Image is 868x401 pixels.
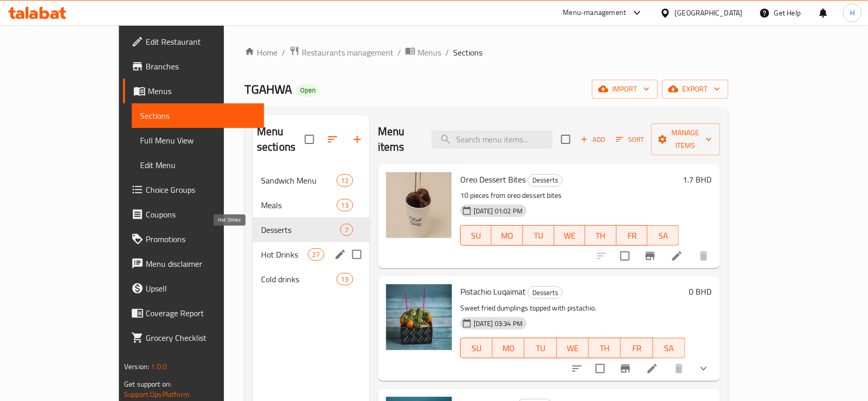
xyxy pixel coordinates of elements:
[261,174,337,187] div: Sandwich Menu
[653,338,685,358] button: SA
[525,338,557,358] button: TU
[589,358,611,379] span: Select to update
[253,168,370,193] div: Sandwich Menu12
[146,233,256,245] span: Promotions
[397,46,401,59] li: /
[418,46,441,59] span: Menus
[124,377,171,391] span: Get support on:
[492,225,523,246] button: MO
[289,46,393,59] a: Restaurants management
[460,284,526,299] span: Pistachio Luqaimat
[493,338,525,358] button: MO
[282,46,285,59] li: /
[691,244,716,268] button: delete
[563,7,627,19] div: Menu-management
[683,172,712,187] h6: 1.7 BHD
[850,7,855,19] span: H
[261,199,337,211] div: Meals
[341,225,353,235] span: 7
[614,245,636,267] span: Select to update
[261,273,337,285] span: Cold drinks
[648,225,679,246] button: SA
[497,341,520,356] span: MO
[585,225,617,246] button: TH
[123,177,264,202] a: Choice Groups
[261,248,308,261] span: Hot Drinks
[146,35,256,48] span: Edit Restaurant
[621,228,644,243] span: FR
[337,176,353,186] span: 12
[123,276,264,301] a: Upsell
[140,159,256,171] span: Edit Menu
[253,267,370,291] div: Cold drinks13
[445,46,449,59] li: /
[460,338,493,358] button: SU
[132,153,264,177] a: Edit Menu
[253,193,370,217] div: Meals13
[132,103,264,128] a: Sections
[151,360,167,373] span: 1.0.0
[470,206,527,216] span: [DATE] 01:02 PM
[299,129,320,150] span: Select all sections
[659,126,712,152] span: Manage items
[146,208,256,221] span: Coupons
[123,29,264,54] a: Edit Restaurant
[589,228,613,243] span: TH
[616,134,645,145] span: Sort
[146,184,256,196] span: Choice Groups
[600,83,650,96] span: import
[123,325,264,350] a: Grocery Checklist
[614,132,647,148] button: Sort
[529,341,552,356] span: TU
[555,129,577,150] span: Select section
[123,227,264,251] a: Promotions
[528,287,562,299] span: Desserts
[528,174,562,186] span: Desserts
[610,132,651,148] span: Sort items
[253,164,370,296] nav: Menu sections
[337,200,353,210] span: 13
[527,228,550,243] span: TU
[691,356,716,381] button: show more
[302,46,393,59] span: Restaurants management
[460,172,526,187] span: Oreo Dessert Bites
[465,228,488,243] span: SU
[453,46,482,59] span: Sections
[662,80,728,99] button: export
[470,319,527,329] span: [DATE] 03:34 PM
[148,85,256,97] span: Menus
[340,224,353,236] div: items
[146,282,256,295] span: Upsell
[405,46,441,59] a: Menus
[621,338,653,358] button: FR
[257,124,305,155] h2: Menu sections
[565,356,589,381] button: sort-choices
[320,127,345,152] span: Sort sections
[253,242,370,267] div: Hot Drinks27edit
[625,341,649,356] span: FR
[652,228,675,243] span: SA
[140,110,256,122] span: Sections
[146,60,256,72] span: Branches
[123,301,264,325] a: Coverage Report
[592,80,658,99] button: import
[124,388,189,401] a: Support.OpsPlatform
[337,174,353,187] div: items
[132,128,264,153] a: Full Menu View
[460,225,492,246] button: SU
[698,362,710,375] svg: Show Choices
[670,83,720,96] span: export
[638,244,663,268] button: Branch-specific-item
[308,250,324,260] span: 27
[123,202,264,227] a: Coupons
[261,224,340,236] span: Desserts
[140,134,256,147] span: Full Menu View
[577,132,610,148] span: Add item
[671,250,683,262] a: Edit menu item
[528,174,563,187] div: Desserts
[460,302,685,315] p: Sweet fried dumplings topped with pistachio.
[386,284,452,350] img: Pistachio Luqaimat
[123,54,264,79] a: Branches
[296,84,320,97] div: Open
